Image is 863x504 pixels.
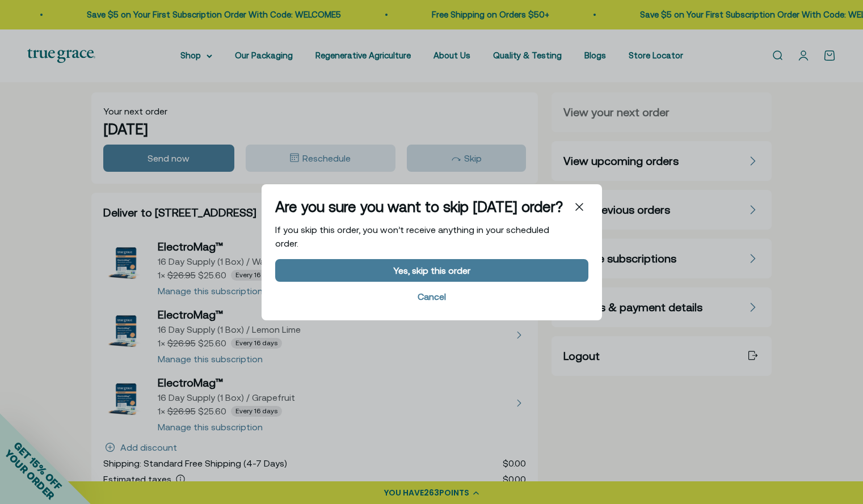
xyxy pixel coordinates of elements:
[418,291,446,300] div: Cancel
[393,265,470,274] div: Yes, skip this order
[275,224,549,248] span: If you skip this order, you won’t receive anything in your scheduled order.
[275,259,588,281] button: Yes, skip this order
[275,286,588,306] span: Cancel
[570,198,588,216] span: Close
